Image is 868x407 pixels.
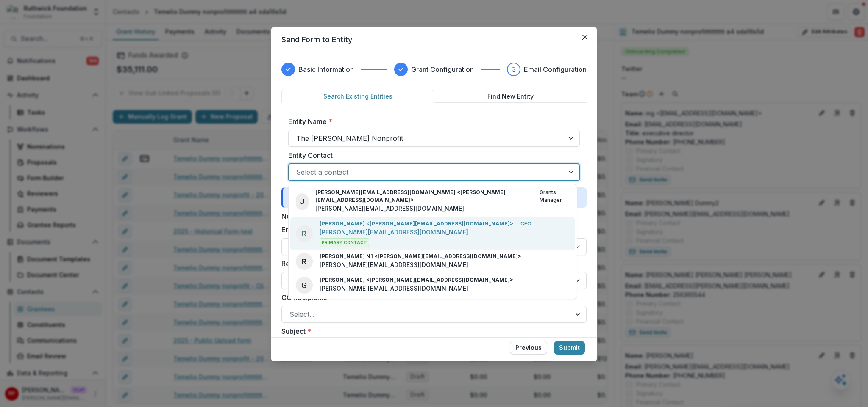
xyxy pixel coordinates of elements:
[520,220,531,228] p: CEO
[281,292,581,302] label: CC Recipients
[320,238,369,247] span: Primary Contact
[512,64,516,74] div: 3
[302,228,306,239] p: R
[320,284,468,293] p: [PERSON_NAME][EMAIL_ADDRESS][DOMAIN_NAME]
[298,64,354,74] h3: Basic Information
[281,90,434,103] button: Search Existing Entities
[434,90,587,103] button: Find New Entity
[281,211,376,221] label: Notify Entity of Stage Change
[281,326,581,336] label: Subject
[411,64,474,74] h3: Grant Configuration
[302,256,306,267] p: R
[288,150,575,160] label: Entity Contact
[281,225,581,235] label: Email Template
[320,260,468,269] p: [PERSON_NAME][EMAIL_ADDRESS][DOMAIN_NAME]
[288,116,575,126] label: Entity Name
[510,341,547,355] button: Previous
[320,220,513,228] p: [PERSON_NAME] <[PERSON_NAME][EMAIL_ADDRESS][DOMAIN_NAME]>
[315,204,464,213] p: [PERSON_NAME][EMAIL_ADDRESS][DOMAIN_NAME]
[281,187,587,208] div: Target Stage:
[315,189,532,204] p: [PERSON_NAME][EMAIL_ADDRESS][DOMAIN_NAME] <[PERSON_NAME][EMAIL_ADDRESS][DOMAIN_NAME]>
[271,27,597,52] header: Send Form to Entity
[320,253,521,260] p: [PERSON_NAME] N1 <[PERSON_NAME][EMAIL_ADDRESS][DOMAIN_NAME]>
[540,189,570,204] p: Grants Manager
[320,228,468,236] p: [PERSON_NAME][EMAIL_ADDRESS][DOMAIN_NAME]
[578,30,592,44] button: Close
[320,276,513,284] p: [PERSON_NAME] <[PERSON_NAME][EMAIL_ADDRESS][DOMAIN_NAME]>
[281,258,581,269] label: Reply to
[554,341,585,355] button: Submit
[300,196,304,207] p: J
[281,63,587,76] div: Progress
[301,280,307,291] p: G
[524,64,587,74] h3: Email Configuration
